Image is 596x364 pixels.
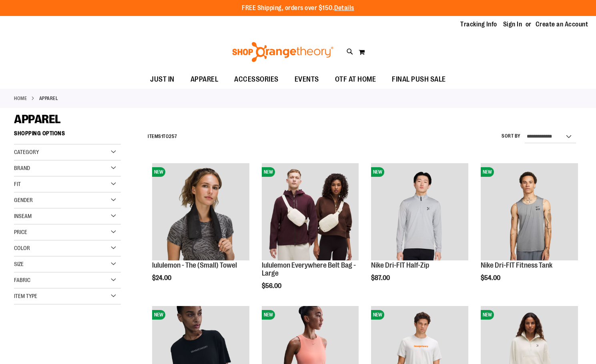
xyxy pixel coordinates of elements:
span: $87.00 [371,274,391,282]
span: NEW [481,310,494,320]
a: Create an Account [536,20,588,29]
div: product [367,159,472,302]
span: NEW [262,167,275,177]
img: Nike Dri-FIT Half-Zip [371,163,468,260]
h2: Items to [148,130,177,143]
a: ACCESSORIES [226,70,287,89]
a: Nike Dri-FIT Fitness TankNEW [481,163,578,262]
img: Shop Orangetheory [231,42,335,62]
span: Inseam [14,213,32,219]
a: lululemon Everywhere Belt Bag - LargeNEW [262,163,359,262]
span: Color [14,245,30,251]
span: OTF AT HOME [335,70,376,88]
span: APPAREL [191,70,219,88]
a: OTF AT HOME [327,70,384,89]
img: lululemon - The (Small) Towel [152,163,249,260]
strong: Shopping Options [14,126,121,144]
span: NEW [262,310,275,320]
a: Nike Dri-FIT Half-Zip [371,261,429,269]
span: Price [14,229,27,235]
span: APPAREL [14,112,61,126]
span: EVENTS [295,70,319,88]
label: Sort By [502,133,521,140]
span: Fit [14,181,21,187]
a: lululemon Everywhere Belt Bag - Large [262,261,356,277]
p: FREE Shipping, orders over $150. [242,4,354,13]
div: product [258,159,363,310]
span: $54.00 [481,274,502,282]
a: Tracking Info [460,20,497,29]
span: NEW [152,167,165,177]
a: APPAREL [183,70,227,88]
a: EVENTS [287,70,327,89]
a: Home [14,95,27,102]
span: ACCESSORIES [234,70,279,88]
span: Category [14,149,39,155]
span: Item Type [14,293,37,299]
span: Gender [14,197,33,203]
img: Nike Dri-FIT Fitness Tank [481,163,578,260]
a: JUST IN [142,70,183,89]
strong: APPAREL [39,95,58,102]
div: product [148,159,253,302]
span: $56.00 [262,282,283,290]
span: NEW [371,310,384,320]
span: Fabric [14,277,30,283]
div: product [477,159,582,302]
span: Size [14,261,24,267]
a: Nike Dri-FIT Half-ZipNEW [371,163,468,262]
span: NEW [152,310,165,320]
a: lululemon - The (Small) TowelNEW [152,163,249,262]
span: JUST IN [150,70,175,88]
span: NEW [481,167,494,177]
span: NEW [371,167,384,177]
a: FINAL PUSH SALE [384,70,454,89]
span: 257 [169,134,177,139]
span: Brand [14,165,30,171]
img: lululemon Everywhere Belt Bag - Large [262,163,359,260]
a: lululemon - The (Small) Towel [152,261,237,269]
a: Details [334,4,354,12]
span: 1 [161,134,163,139]
a: Sign In [503,20,522,29]
span: FINAL PUSH SALE [392,70,446,88]
span: $24.00 [152,274,173,282]
a: Nike Dri-FIT Fitness Tank [481,261,552,269]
